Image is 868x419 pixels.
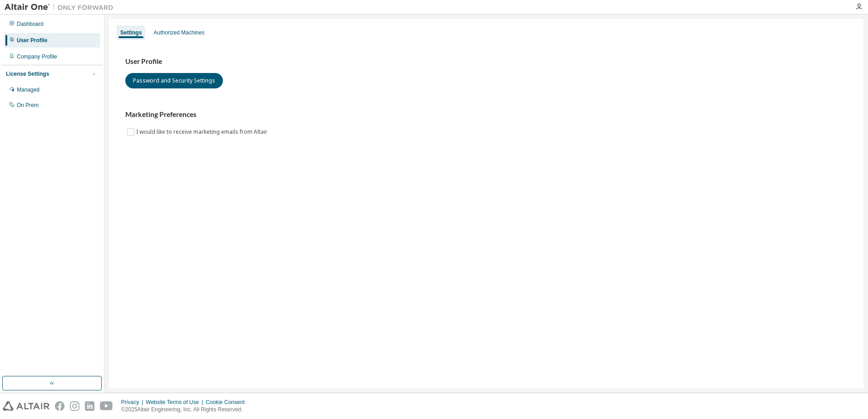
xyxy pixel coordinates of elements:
img: facebook.svg [55,401,64,411]
div: Authorized Machines [153,29,204,36]
div: Managed [17,86,39,93]
div: Dashboard [17,20,44,28]
img: altair_logo.svg [3,401,49,411]
div: On Prem [17,102,39,109]
img: youtube.svg [100,401,113,411]
img: linkedin.svg [85,401,94,411]
div: Cookie Consent [206,399,250,406]
div: User Profile [17,37,47,44]
img: instagram.svg [70,401,79,411]
div: Website Terms of Use [146,399,206,406]
p: © 2025 Altair Engineering, Inc. All Rights Reserved. [121,406,250,414]
div: Settings [120,29,142,36]
label: I would like to receive marketing emails from Altair [136,127,269,137]
div: License Settings [6,70,49,78]
h3: User Profile [125,57,847,66]
div: Company Profile [17,53,57,60]
div: Privacy [121,399,146,406]
h3: Marketing Preferences [125,110,847,119]
img: Altair One [5,3,118,12]
button: Password and Security Settings [125,73,223,88]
